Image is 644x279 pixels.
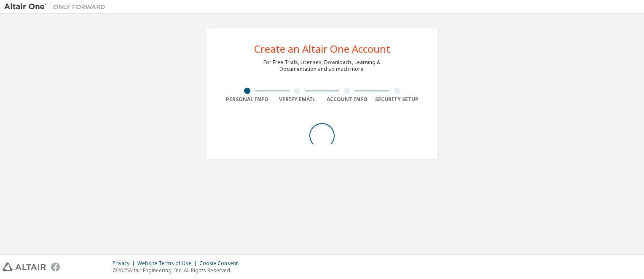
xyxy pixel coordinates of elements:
img: facebook.svg [51,263,60,271]
div: For Free Trials, Licenses, Downloads, Learning & Documentation and so much more. [263,59,381,72]
div: Verify Email [272,96,322,103]
div: Website Terms of Use [137,260,199,267]
div: Privacy [113,260,137,267]
div: Security Setup [372,96,422,103]
div: Personal Info [222,96,272,103]
div: Account Info [322,96,372,103]
img: Altair One [4,3,110,11]
div: Cookie Consent [199,260,243,267]
div: Create an Altair One Account [254,44,390,54]
img: altair_logo.svg [3,263,46,271]
p: © 2025 Altair Engineering, Inc. All Rights Reserved. [113,267,243,274]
